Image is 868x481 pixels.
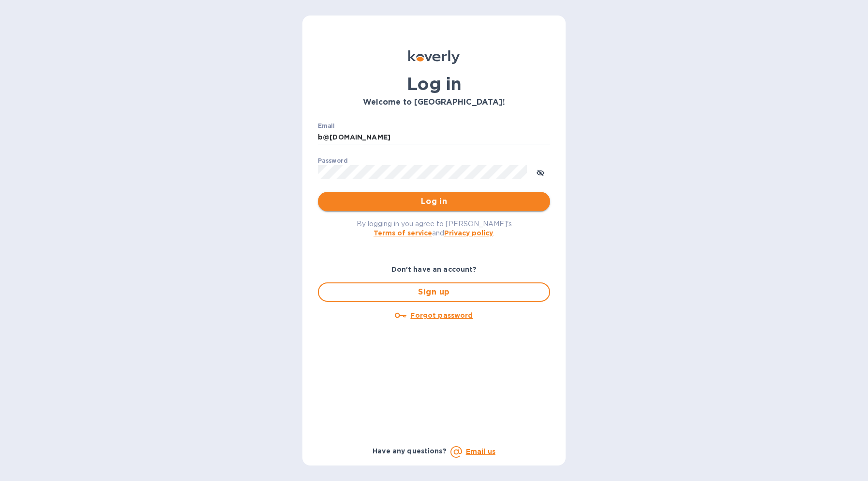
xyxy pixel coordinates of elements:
span: Sign up [327,286,541,298]
button: Sign up [318,282,550,302]
img: Koverly [408,50,460,64]
a: Privacy policy [444,229,493,237]
span: By logging in you agree to [PERSON_NAME]'s and . [357,220,512,237]
u: Forgot password [410,311,473,319]
b: Have any questions? [373,447,447,455]
button: Log in [318,192,550,211]
span: Log in [326,196,542,207]
h3: Welcome to [GEOGRAPHIC_DATA]! [318,98,550,107]
label: Password [318,158,347,164]
a: Email us [466,448,495,455]
a: Terms of service [374,229,432,237]
b: Don't have an account? [391,265,477,273]
input: Enter email address [318,130,550,145]
label: Email [318,123,335,129]
h1: Log in [318,74,550,94]
button: toggle password visibility [531,162,550,182]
